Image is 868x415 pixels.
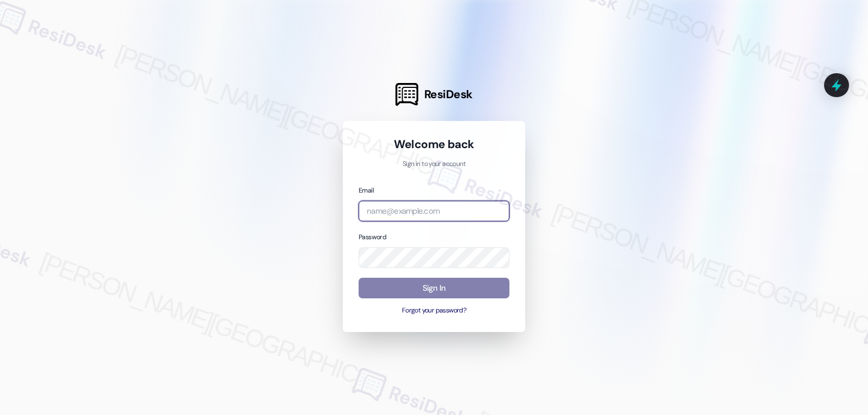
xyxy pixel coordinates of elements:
[359,306,509,316] button: Forgot your password?
[359,159,509,169] p: Sign in to your account
[359,201,509,222] input: name@example.com
[359,278,509,299] button: Sign In
[359,233,386,241] label: Password
[359,186,374,195] label: Email
[395,83,418,106] img: ResiDesk Logo
[359,137,509,152] h1: Welcome back
[424,87,473,102] span: ResiDesk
